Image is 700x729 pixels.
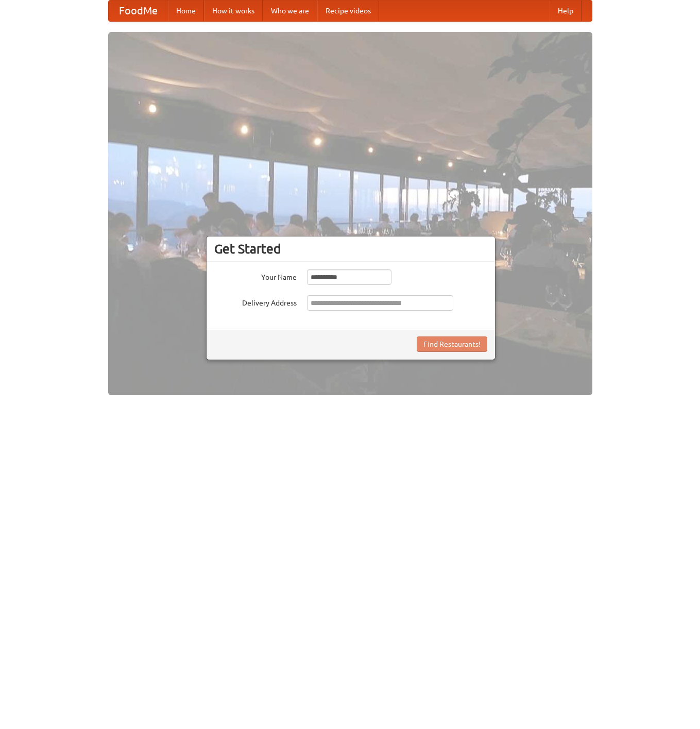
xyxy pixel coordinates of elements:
[263,1,317,21] a: Who we are
[109,1,168,21] a: FoodMe
[214,269,297,282] label: Your Name
[214,295,297,308] label: Delivery Address
[214,241,487,257] h3: Get Started
[417,336,487,352] button: Find Restaurants!
[550,1,582,21] a: Help
[317,1,379,21] a: Recipe videos
[168,1,204,21] a: Home
[204,1,263,21] a: How it works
